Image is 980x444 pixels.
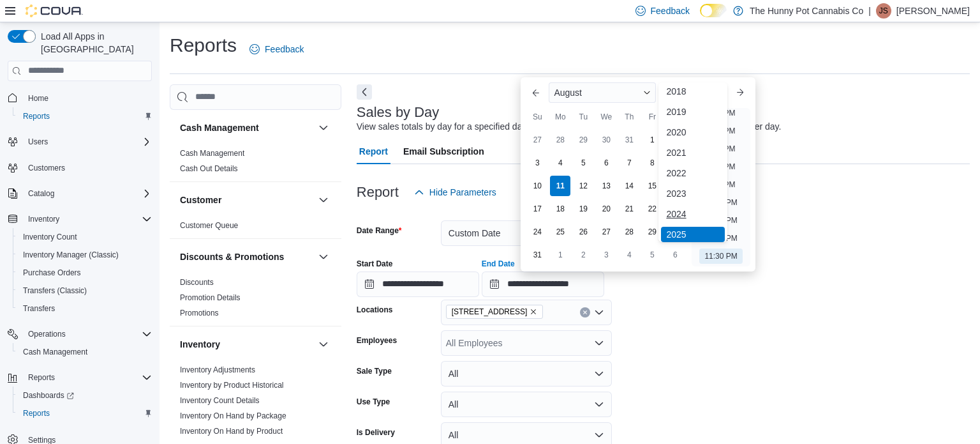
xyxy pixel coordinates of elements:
div: 2018 [661,84,724,99]
button: Customers [3,158,157,177]
span: Users [28,137,48,147]
button: Cash Management [180,121,313,134]
span: Purchase Orders [18,265,152,280]
span: Discounts [180,277,214,287]
a: Transfers (Classic) [18,283,92,298]
span: Load All Apps in [GEOGRAPHIC_DATA] [36,30,152,56]
button: Cash Management [13,343,157,361]
span: Report [359,139,388,164]
span: [STREET_ADDRESS] [452,305,528,318]
button: Open list of options [594,307,604,318]
span: Cash Management [180,148,244,158]
button: Inventory [23,211,64,227]
div: Fr [642,107,662,127]
button: All [441,392,612,417]
div: Su [527,107,547,127]
span: Home [23,90,152,106]
label: Start Date [357,259,393,269]
span: Inventory Manager (Classic) [18,247,152,263]
a: Inventory Manager (Classic) [18,247,124,263]
span: Reports [23,408,50,418]
span: Inventory On Hand by Package [180,411,286,421]
button: Reports [23,370,60,385]
div: day-28 [550,130,570,150]
div: day-31 [527,245,547,265]
span: Reports [18,109,152,124]
span: Promotions [180,308,219,318]
a: Inventory Count [18,229,82,245]
span: Dashboards [23,390,74,401]
span: Home [28,93,48,103]
div: day-18 [550,199,570,219]
button: Discounts & Promotions [180,250,313,263]
li: 11:30 PM [699,249,742,264]
div: day-4 [619,245,639,265]
div: day-24 [527,222,547,242]
span: Transfers [23,303,55,314]
button: Operations [3,325,157,343]
button: Transfers (Classic) [13,282,157,300]
input: Press the down key to enter a popover containing a calendar. Press the escape key to close the po... [482,272,604,297]
label: Date Range [357,226,402,236]
div: day-14 [619,176,639,196]
div: day-19 [573,199,593,219]
span: Inventory Count [18,229,152,245]
div: day-25 [550,222,570,242]
span: Purchase Orders [23,268,81,278]
input: Dark Mode [700,4,727,17]
span: Customers [28,163,65,173]
div: day-26 [573,222,593,242]
button: Next [357,84,372,100]
h3: Cash Management [180,121,259,134]
button: Open list of options [594,338,604,348]
button: Catalog [23,186,59,201]
a: Dashboards [13,387,157,404]
button: Clear input [580,307,590,318]
span: Inventory [23,211,152,227]
div: 2025 [661,227,724,242]
span: Cash Out Details [180,164,238,174]
span: August [554,88,582,98]
div: day-6 [665,245,685,265]
a: Promotions [180,309,219,318]
div: day-12 [573,176,593,196]
span: Transfers (Classic) [23,286,87,296]
span: Dashboards [18,388,152,403]
label: Locations [357,305,393,315]
span: Email Subscription [403,139,484,164]
button: Inventory [180,338,313,351]
label: End Date [482,259,515,269]
div: Button. Open the month selector. August is currently selected. [549,82,656,103]
span: Cash Management [18,344,152,360]
span: Operations [28,329,66,339]
button: Home [3,89,157,107]
button: Users [3,133,157,151]
span: Customers [23,160,152,176]
button: Discounts & Promotions [316,249,331,264]
button: Reports [13,107,157,125]
button: Customer [180,194,313,206]
a: Inventory Count Details [180,396,260,405]
div: Tu [573,107,593,127]
span: Inventory Count [23,232,77,242]
div: Cash Management [170,146,341,181]
p: [PERSON_NAME] [896,3,970,19]
div: day-31 [619,130,639,150]
button: Purchase Orders [13,264,157,282]
div: day-3 [596,245,616,265]
span: Catalog [28,188,54,199]
div: day-22 [642,199,662,219]
span: Users [23,134,152,149]
div: August, 2025 [526,128,687,266]
div: day-5 [642,245,662,265]
h1: Reports [170,33,237,58]
div: day-11 [550,176,570,196]
button: All [441,361,612,387]
a: Transfers [18,301,60,316]
div: Jessica Steinmetz [876,3,891,19]
div: Discounts & Promotions [170,275,341,326]
a: Reports [18,109,55,124]
button: Inventory Count [13,228,157,246]
div: day-2 [573,245,593,265]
